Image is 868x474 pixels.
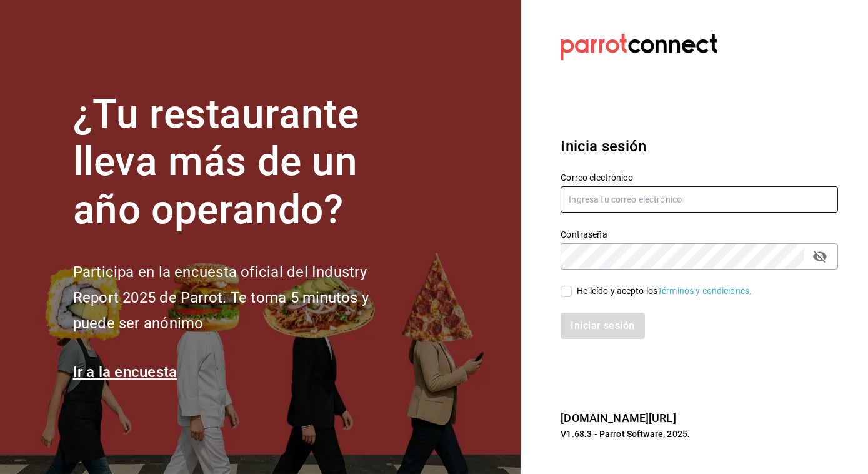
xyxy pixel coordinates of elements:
[561,428,838,440] p: V1.68.3 - Parrot Software, 2025.
[73,363,177,381] a: Ir a la encuesta
[577,285,752,298] div: He leído y acepto los
[561,230,838,239] label: Contraseña
[657,286,752,296] a: Términos y condiciones.
[73,260,411,336] h2: Participa en la encuesta oficial del Industry Report 2025 de Parrot. Te toma 5 minutos y puede se...
[561,135,838,158] h3: Inicia sesión
[561,411,676,425] a: [DOMAIN_NAME][URL]
[73,91,411,234] h1: ¿Tu restaurante lleva más de un año operando?
[809,246,831,267] button: passwordField
[561,186,838,213] input: Ingresa tu correo electrónico
[561,173,838,182] label: Correo electrónico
